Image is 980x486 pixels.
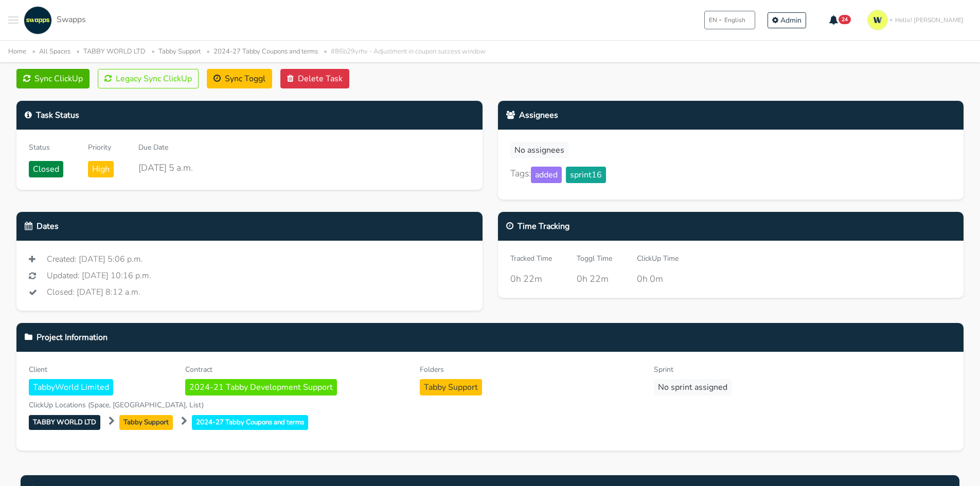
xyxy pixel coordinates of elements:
span: 2024-27 Tabby Coupons and terms [192,415,308,430]
button: Toggle navigation menu [8,6,19,34]
a: Admin [768,12,806,28]
a: Tabby Support [119,415,179,427]
span: Admin [780,15,801,25]
a: Hello! [PERSON_NAME] [863,6,972,34]
button: Sync ClickUp [16,69,90,88]
div: Toggl Time [577,253,612,264]
div: Status [29,142,63,153]
a: 2024-27 Tabby Coupons and terms [213,47,318,56]
a: TabbyWorld Limited [29,381,117,393]
span: English [724,15,745,25]
span: Created: [DATE] 5:06 p.m. [47,253,143,265]
span: Closed [29,161,63,177]
div: Assignees [498,101,964,130]
div: Due Date [138,142,193,153]
div: Project Information [16,323,964,352]
a: 2024-27 Tabby Coupons and terms [192,415,312,427]
button: 24 [823,11,858,29]
img: swapps-linkedin-v2.jpg [24,6,52,34]
button: ENEnglish [704,11,755,29]
span: Tabby Support [420,379,482,395]
div: Priority [88,142,114,153]
div: ClickUp Locations (Space, [GEOGRAPHIC_DATA], List) [29,400,326,410]
span: Hello! [PERSON_NAME] [895,15,964,25]
img: isotipo-3-3e143c57.png [867,10,888,30]
a: Home [8,47,26,56]
span: Closed: [DATE] 8:12 a.m. [47,286,140,298]
a: All Spaces [39,47,70,56]
li: #86b29yrhv - Adjustment in coupon success window [320,46,486,58]
span: Tabby Support [119,415,173,430]
div: Tags: [510,167,952,187]
div: Task Status [16,101,483,130]
button: Legacy Sync ClickUp [98,69,199,88]
a: Swapps [21,6,86,34]
div: 0h 0m [637,272,679,285]
span: added [531,167,562,183]
a: 2024-21 Tabby Development Support [185,381,341,393]
div: [DATE] 5 a.m. [138,161,193,174]
div: Client [29,364,170,375]
div: Contract [185,364,404,375]
div: ClickUp Time [637,253,679,264]
span: Updated: [DATE] 10:16 p.m. [47,269,151,282]
span: No assignees [510,142,568,158]
span: TABBY WORLD LTD [29,415,100,430]
a: Tabby Support [420,381,486,393]
span: 24 [839,15,851,24]
a: TABBY WORLD LTD [29,415,106,427]
button: Sync Toggl [207,69,272,88]
div: Time Tracking [498,212,964,241]
div: 0h 22m [577,272,612,285]
span: sprint16 [566,167,606,183]
div: Tracked Time [510,253,552,264]
div: Dates [16,212,483,241]
span: Swapps [57,14,86,25]
a: Tabby Support [158,47,201,56]
div: 0h 22m [510,272,552,285]
span: 2024-21 Tabby Development Support [185,379,337,395]
span: No sprint assigned [654,379,732,395]
div: Folders [420,364,639,375]
div: Sprint [654,364,873,375]
span: High [88,161,114,177]
a: TABBY WORLD LTD [83,47,146,56]
span: TabbyWorld Limited [29,379,113,395]
button: Delete Task [280,69,349,88]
